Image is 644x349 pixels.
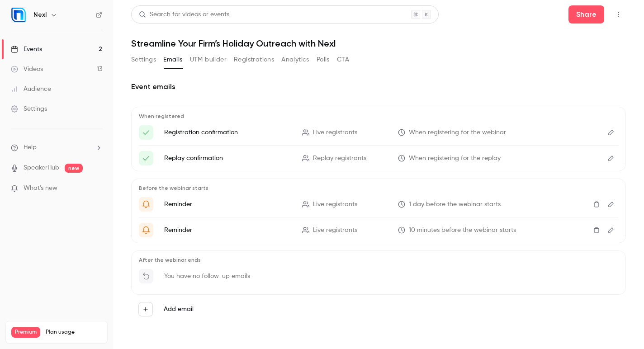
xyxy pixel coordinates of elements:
[65,164,83,173] span: new
[604,151,618,165] button: Edit
[313,128,357,137] span: Live registrants
[139,223,618,237] li: {{ event_name }} is about to go live
[409,226,516,235] span: 10 minutes before the webinar starts
[409,154,501,163] span: When registering for the replay
[313,226,357,235] span: Live registrants
[131,38,626,49] h1: Streamline Your Firm’s Holiday Outreach with Nexl
[589,223,604,237] button: Delete
[11,85,51,94] div: Audience
[604,125,618,140] button: Edit
[313,154,366,163] span: Replay registrants
[568,5,604,24] button: Share
[337,52,349,67] button: CTA
[139,10,229,19] div: Search for videos or events
[131,81,626,92] h2: Event emails
[163,52,182,67] button: Emails
[131,52,156,67] button: Settings
[317,52,330,67] button: Polls
[91,184,102,193] iframe: Noticeable Trigger
[164,128,291,137] p: Registration confirmation
[589,197,604,212] button: Delete
[234,52,274,67] button: Registrations
[164,226,291,235] p: Reminder
[139,151,618,165] li: Here's your access link to {{ event_name }}!
[604,223,618,237] button: Edit
[33,10,47,19] h6: Nexl
[409,128,506,137] span: When registering for the webinar
[190,52,227,67] button: UTM builder
[164,305,194,314] label: Add email
[11,8,26,22] img: Nexl
[281,52,309,67] button: Analytics
[139,197,618,212] li: Get Ready for '{{ event_name }}' tomorrow!
[46,329,102,336] span: Plan usage
[24,163,59,173] a: SpeakerHub
[164,272,250,281] p: You have no follow-up emails
[409,200,501,209] span: 1 day before the webinar starts
[604,197,618,212] button: Edit
[11,104,47,113] div: Settings
[139,125,618,140] li: Here's your access link to {{ event_name }}!
[139,184,618,192] p: Before the webinar starts
[313,200,357,209] span: Live registrants
[164,154,291,163] p: Replay confirmation
[164,200,291,209] p: Reminder
[11,327,40,338] span: Premium
[11,45,42,54] div: Events
[139,256,618,264] p: After the webinar ends
[139,113,618,120] p: When registered
[24,143,37,152] span: Help
[11,65,43,74] div: Videos
[24,184,57,193] span: What's new
[11,143,102,152] li: help-dropdown-opener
